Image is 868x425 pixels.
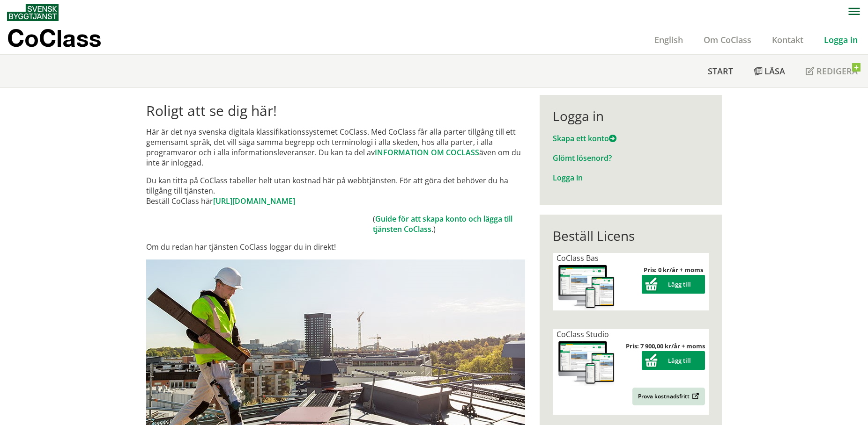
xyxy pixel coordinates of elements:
[553,173,583,183] a: Logga in
[697,55,743,87] a: Start
[814,34,868,45] a: Logga in
[644,266,703,274] strong: Pris: 0 kr/år + moms
[632,388,705,405] a: Prova kostnadsfritt
[556,329,609,339] span: CoClass Studio
[556,339,616,387] img: coclass-license.jpg
[553,228,709,244] div: Beställ Licens
[556,263,616,310] img: coclass-license.jpg
[690,393,699,400] img: Outbound.png
[7,25,121,54] a: CoClass
[764,65,785,77] span: Läsa
[762,34,814,45] a: Kontakt
[556,253,599,263] span: CoClass Bas
[373,214,512,234] a: Guide för att skapa konto och lägga till tjänsten CoClass
[146,127,525,168] p: Här är det nya svenska digitala klassifikationssystemet CoClass. Med CoClass får alla parter till...
[373,214,525,234] td: ( .)
[644,34,693,45] a: English
[642,280,705,288] a: Lägg till
[642,275,705,294] button: Lägg till
[553,108,709,124] div: Logga in
[7,33,101,43] p: CoClass
[146,102,525,119] h1: Roligt att se dig här!
[553,133,616,144] a: Skapa ett konto
[146,242,525,252] p: Om du redan har tjänsten CoClass loggar du in direkt!
[642,356,705,365] a: Lägg till
[146,175,525,206] p: Du kan titta på CoClass tabeller helt utan kostnad här på webbtjänsten. För att göra det behöver ...
[626,342,705,350] strong: Pris: 7 900,00 kr/år + moms
[213,196,295,206] a: [URL][DOMAIN_NAME]
[743,55,795,87] a: Läsa
[693,34,762,45] a: Om CoClass
[553,153,612,163] a: Glömt lösenord?
[375,147,479,158] a: INFORMATION OM COCLASS
[7,4,59,21] img: Svensk Byggtjänst
[708,65,733,77] span: Start
[642,351,705,370] button: Lägg till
